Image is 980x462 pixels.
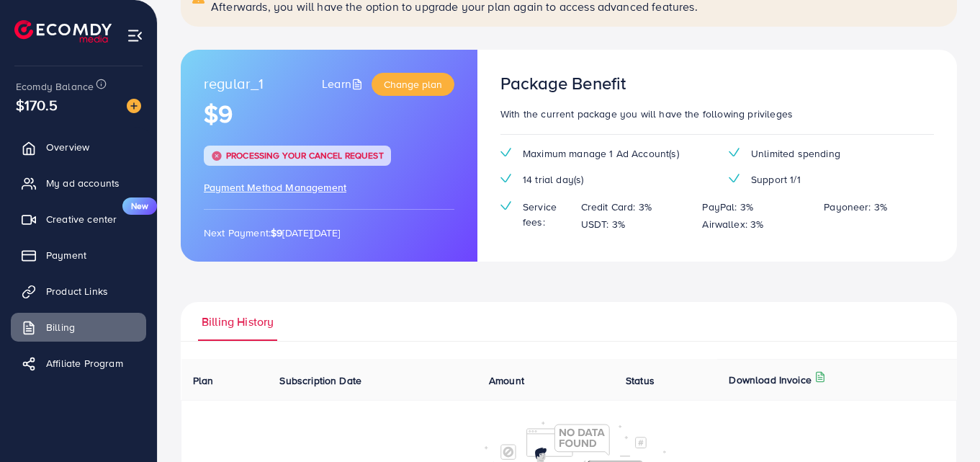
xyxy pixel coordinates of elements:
[204,180,346,195] span: Payment Method Management
[384,77,442,92] span: Change plan
[204,99,454,129] h1: $9
[489,373,524,388] span: Amount
[46,320,75,334] span: Billing
[226,149,384,161] span: Processing your cancel request
[702,216,763,233] p: Airwallex: 3%
[500,148,511,157] img: tick
[122,197,157,215] span: New
[626,373,655,388] span: Status
[46,356,123,370] span: Affiliate Program
[46,176,120,190] span: My ad accounts
[46,248,86,262] span: Payment
[581,198,652,216] p: Credit Card: 3%
[11,133,146,161] a: Overview
[702,198,753,216] p: PayPal: 3%
[204,224,454,241] p: Next Payment: [DATE][DATE]
[193,373,214,388] span: Plan
[11,205,146,234] a: Creative centerNew
[729,148,740,157] img: tick
[46,284,108,298] span: Product Links
[16,79,94,94] span: Ecomdy Balance
[46,140,89,154] span: Overview
[500,105,934,123] p: With the current package you will have the following privileges
[500,201,511,210] img: tick
[523,200,570,229] span: Service fees:
[523,146,679,161] span: Maximum manage 1 Ad Account(s)
[127,99,141,113] img: image
[581,216,625,233] p: USDT: 3%
[279,373,361,388] span: Subscription Date
[11,349,146,378] a: Affiliate Program
[751,146,840,161] span: Unlimited spending
[751,172,801,187] span: Support 1/1
[824,198,887,216] p: Payoneer: 3%
[11,313,146,342] a: Billing
[14,20,112,43] img: logo
[919,397,969,451] iframe: Chat
[372,73,454,96] button: Change plan
[211,150,222,161] img: tick
[204,73,264,96] span: regular_1
[202,314,274,330] span: Billing History
[11,277,146,306] a: Product Links
[500,73,626,94] h3: Package Benefit
[729,371,812,388] p: Download Invoice
[127,27,143,44] img: menu
[16,94,58,115] span: $170.5
[523,172,583,187] span: 14 trial day(s)
[729,174,740,183] img: tick
[500,174,511,183] img: tick
[11,169,146,197] a: My ad accounts
[11,241,146,270] a: Payment
[322,76,366,92] a: Learn
[271,226,282,240] strong: $9
[46,212,117,226] span: Creative center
